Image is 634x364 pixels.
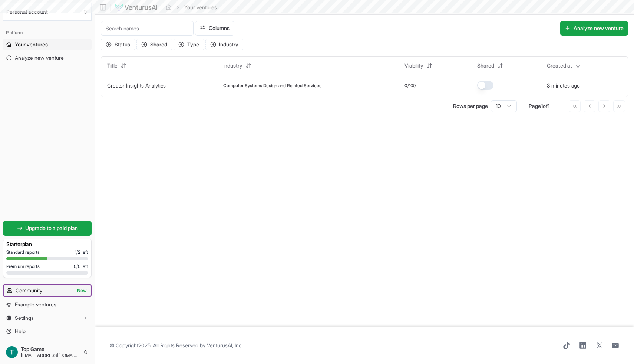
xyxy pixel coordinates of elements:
span: Shared [477,62,494,69]
button: Title [103,60,131,72]
img: ACg8ocJre3nxn6tX3eSC6aiNUqWCyscxp0AeMFn_GA99XVzoyno7LQ=s96-c [6,346,18,358]
button: Industry [205,39,243,50]
button: Status [101,39,135,50]
button: Columns [195,21,234,36]
a: VenturusAI, Inc [207,342,241,348]
button: 3 minutes ago [547,82,580,89]
a: CommunityNew [4,285,91,296]
span: 1 / 2 left [75,249,88,255]
span: [EMAIL_ADDRESS][DOMAIN_NAME] [21,352,80,358]
span: Viability [404,62,423,69]
a: Your ventures [3,39,92,50]
span: /100 [407,83,416,89]
span: 0 [404,83,407,89]
button: Top Game[EMAIL_ADDRESS][DOMAIN_NAME] [3,343,92,361]
p: Rows per page [453,102,488,110]
span: © Copyright 2025 . All Rights Reserved by . [110,342,242,349]
span: 1 [541,103,543,109]
button: Industry [219,60,256,72]
div: Platform [3,27,92,39]
h3: Starter plan [6,240,88,248]
a: Help [3,325,92,337]
span: Settings [15,314,34,322]
span: Community [16,287,42,294]
span: Page [529,103,541,109]
span: Your ventures [15,41,48,48]
span: Example ventures [15,301,56,308]
button: Viability [400,60,437,72]
span: Created at [547,62,572,69]
span: Standard reports [6,249,40,255]
span: of [543,103,548,109]
button: Created at [542,60,585,72]
span: Top Game [21,346,80,352]
span: New [76,287,88,294]
a: Upgrade to a paid plan [3,221,92,236]
span: Help [15,328,26,335]
span: 1 [548,103,549,109]
span: Title [107,62,118,69]
span: Premium reports [6,263,40,269]
button: Analyze new venture [560,21,628,36]
button: Shared [473,60,508,72]
a: Creator Insights Analytics [107,82,166,89]
span: Analyze new venture [15,54,64,62]
input: Search names... [101,21,194,36]
button: Creator Insights Analytics [107,82,166,89]
button: Type [174,39,204,50]
button: Shared [136,39,172,50]
a: Analyze new venture [3,52,92,64]
span: 0 / 0 left [74,263,88,269]
span: Computer Systems Design and Related Services [223,83,321,89]
button: Settings [3,312,92,324]
span: Upgrade to a paid plan [25,224,78,232]
span: Industry [223,62,242,69]
a: Example ventures [3,299,92,311]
